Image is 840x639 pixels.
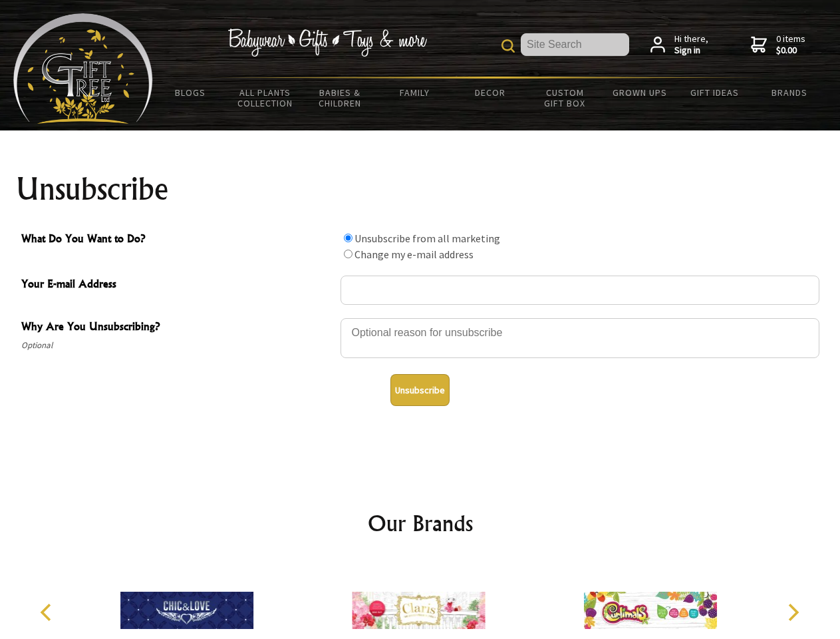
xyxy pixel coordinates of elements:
[21,276,334,295] span: Your E-mail Address
[21,318,334,337] span: Why Are You Unsubscribing?
[521,33,629,56] input: Site Search
[751,33,805,57] a: 0 items$0.00
[650,33,708,57] a: Hi there,Sign in
[16,173,825,205] h1: Unsubscribe
[354,248,474,261] label: Change my e-mail address
[344,250,352,258] input: What Do You Want to Do?
[677,79,752,106] a: Gift Ideas
[341,276,819,305] input: Your E-mail Address
[602,79,677,106] a: Grown Ups
[21,337,334,353] span: Optional
[227,29,427,57] img: Babywear - Gifts - Toys & more
[776,33,805,57] span: 0 items
[674,33,708,57] span: Hi there,
[527,79,603,117] a: Custom Gift Box
[776,45,805,57] strong: $0.00
[341,318,819,358] textarea: Why Are You Unsubscribing?
[778,598,807,627] button: Next
[674,45,708,57] strong: Sign in
[228,79,303,117] a: All Plants Collection
[452,79,527,106] a: Decor
[21,230,334,250] span: What Do You Want to Do?
[153,79,228,106] a: BLOGS
[378,79,453,106] a: Family
[13,13,153,124] img: Babyware - Gifts - Toys and more...
[354,232,500,245] label: Unsubscribe from all marketing
[27,507,814,539] h2: Our Brands
[390,374,450,406] button: Unsubscribe
[344,234,352,242] input: What Do You Want to Do?
[501,39,515,53] img: product search
[33,598,63,627] button: Previous
[752,79,827,106] a: Brands
[303,79,378,117] a: Babies & Children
